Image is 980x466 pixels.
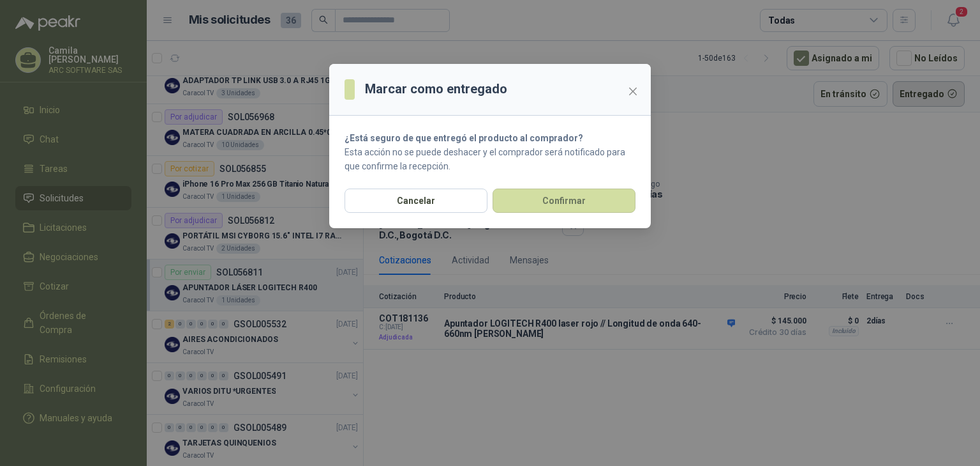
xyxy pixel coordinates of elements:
span: close [628,86,638,97]
strong: ¿Está seguro de que entregó el producto al comprador? [345,133,583,143]
h3: Marcar como entregado [365,79,507,99]
button: Cancelar [345,189,487,213]
button: Close [623,81,643,102]
button: Confirmar [493,189,635,213]
p: Esta acción no se puede deshacer y el comprador será notificado para que confirme la recepción. [345,145,635,173]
